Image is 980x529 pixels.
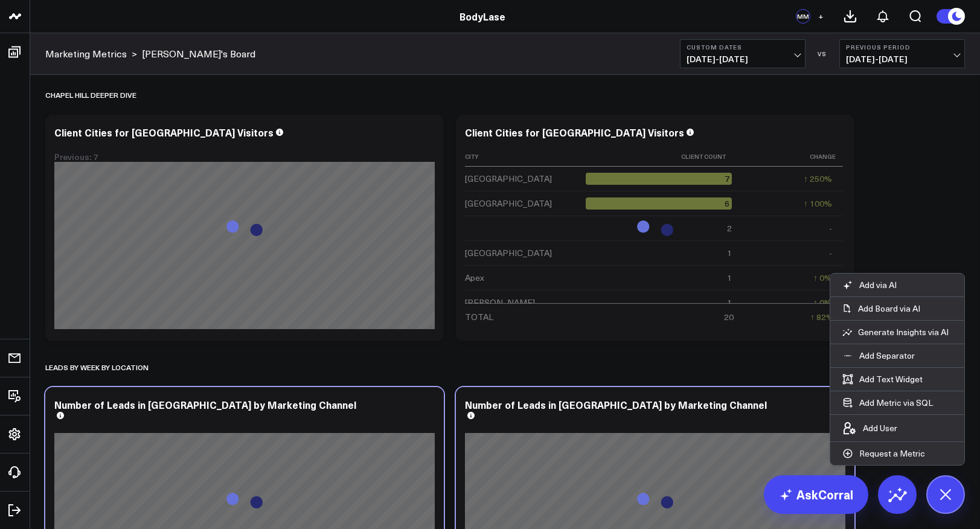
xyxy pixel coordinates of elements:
[804,197,832,210] div: ↑ 100%
[813,297,832,309] div: ↑ 0%
[727,222,732,234] div: 2
[54,126,274,139] div: Client Cities for [GEOGRAPHIC_DATA] Visitors
[465,311,493,323] div: TOTAL
[830,344,927,367] button: Add Separator
[858,303,920,314] p: Add Board via AI
[830,442,937,465] button: Request a Metric
[465,297,535,309] div: [PERSON_NAME]
[859,448,925,459] p: Request a Metric
[812,50,833,57] div: VS
[743,147,843,167] th: Change
[687,54,799,64] span: [DATE] - [DATE]
[830,274,909,297] button: Add via AI
[142,47,255,60] a: [PERSON_NAME]'s Board
[813,272,832,284] div: ↑ 0%
[839,39,965,68] button: Previous Period[DATE]-[DATE]
[830,297,964,320] button: Add Board via AI
[830,415,909,441] button: Add User
[465,126,684,139] div: Client Cities for [GEOGRAPHIC_DATA] Visitors
[830,391,945,414] button: Add Metric via SQL
[846,43,958,51] b: Previous Period
[818,12,824,21] span: +
[465,247,552,259] div: [GEOGRAPHIC_DATA]
[727,247,732,259] div: 1
[846,54,958,64] span: [DATE] - [DATE]
[858,327,949,338] p: Generate Insights via AI
[830,368,935,391] button: Add Text Widget
[45,353,149,381] div: Leads by week by location
[586,173,732,185] div: 7
[586,197,732,210] div: 6
[465,398,767,411] div: Number of Leads in [GEOGRAPHIC_DATA] by Marketing Channel
[586,147,743,167] th: Client Count
[829,222,832,234] div: -
[829,247,832,259] div: -
[45,47,127,60] a: Marketing Metrics
[465,272,484,284] div: Apex
[460,10,505,23] a: BodyLase
[859,280,897,290] p: Add via AI
[727,272,732,284] div: 1
[863,423,897,434] p: Add User
[45,81,136,109] div: Chapel Hill Deeper Dive
[830,321,964,344] button: Generate Insights via AI
[687,43,799,51] b: Custom Dates
[859,350,915,361] p: Add Separator
[813,9,828,24] button: +
[804,173,832,185] div: ↑ 250%
[465,173,552,185] div: [GEOGRAPHIC_DATA]
[465,197,552,210] div: [GEOGRAPHIC_DATA]
[764,475,868,514] a: AskCorral
[54,152,435,162] div: Previous: 7
[54,398,356,411] div: Number of Leads in [GEOGRAPHIC_DATA] by Marketing Channel
[727,297,732,309] div: 1
[810,311,834,323] div: ↑ 82%
[45,47,137,60] div: >
[796,9,810,24] div: MM
[680,39,805,68] button: Custom Dates[DATE]-[DATE]
[724,311,734,323] div: 20
[465,147,586,167] th: City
